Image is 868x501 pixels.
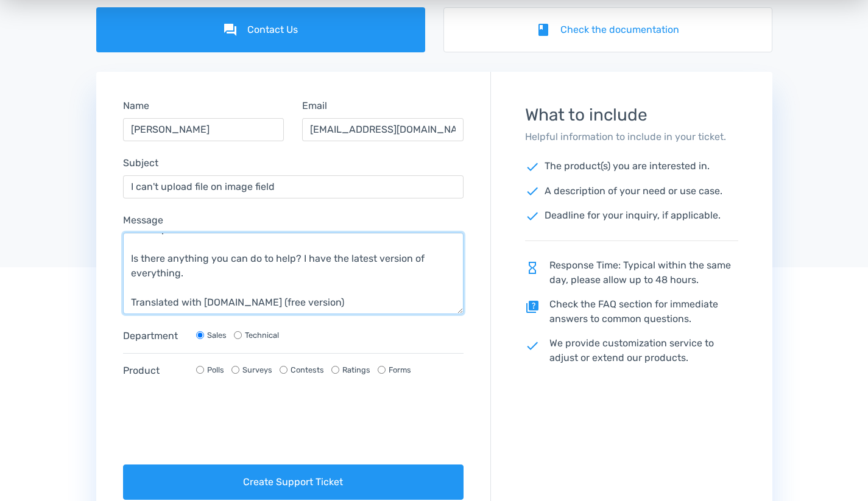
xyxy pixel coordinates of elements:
span: check [525,184,540,198]
label: Ratings [342,364,370,376]
i: forum [223,23,238,37]
p: Helpful information to include in your ticket. [525,130,738,144]
a: forumContact Us [96,7,425,52]
p: We provide customization service to adjust or extend our products. [525,336,738,365]
span: check [525,159,540,174]
p: Deadline for your inquiry, if applicable. [525,208,738,223]
p: The product(s) you are interested in. [525,159,738,174]
span: check [525,338,540,353]
i: book [536,23,551,37]
label: Forms [389,364,411,376]
label: Surveys [242,364,272,376]
label: Department [123,329,184,343]
input: Name... [123,118,284,141]
iframe: reCAPTCHA [123,402,308,450]
label: Contests [291,364,324,376]
input: Subject... [123,175,464,198]
a: bookCheck the documentation [443,7,772,52]
input: Email... [302,118,464,141]
button: Create Support Ticket [123,464,464,500]
span: quiz [525,300,540,314]
p: A description of your need or use case. [525,184,738,199]
label: Polls [207,364,224,376]
span: check [525,209,540,223]
p: Response Time: Typical within the same day, please allow up to 48 hours. [525,258,738,287]
span: hourglass_empty [525,261,540,275]
label: Sales [207,329,227,341]
label: Message [123,213,163,228]
label: Subject [123,156,158,170]
label: Product [123,363,184,378]
h3: What to include [525,106,738,125]
label: Email [302,99,327,113]
label: Technical [245,329,279,341]
label: Name [123,99,149,113]
p: Check the FAQ section for immediate answers to common questions. [525,297,738,326]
